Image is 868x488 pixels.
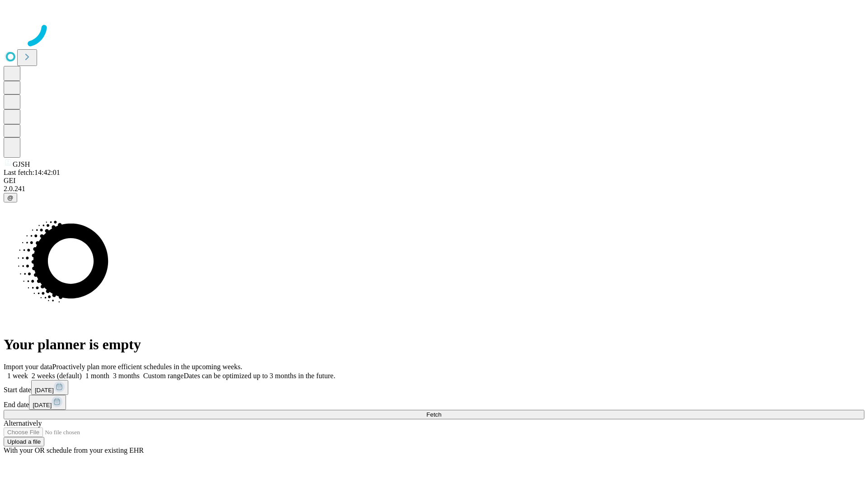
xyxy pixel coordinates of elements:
[7,372,28,380] span: 1 week
[4,380,864,395] div: Start date
[7,194,14,201] span: @
[31,380,68,395] button: [DATE]
[4,185,864,193] div: 2.0.241
[4,446,144,454] span: With your OR schedule from your existing EHR
[4,437,44,446] button: Upload a file
[113,372,140,380] span: 3 months
[35,387,54,394] span: [DATE]
[4,193,17,202] button: @
[29,395,66,410] button: [DATE]
[4,363,52,371] span: Import your data
[4,395,864,410] div: End date
[426,411,441,418] span: Fetch
[143,372,184,380] span: Custom range
[4,419,42,427] span: Alternatively
[13,160,30,168] span: GJSH
[4,336,864,353] h1: Your planner is empty
[33,402,52,408] span: [DATE]
[184,372,335,380] span: Dates can be optimized up to 3 months in the future.
[4,177,864,185] div: GEI
[32,372,82,380] span: 2 weeks (default)
[4,410,864,419] button: Fetch
[4,169,60,176] span: Last fetch: 14:42:01
[85,372,109,380] span: 1 month
[52,363,242,371] span: Proactively plan more efficient schedules in the upcoming weeks.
